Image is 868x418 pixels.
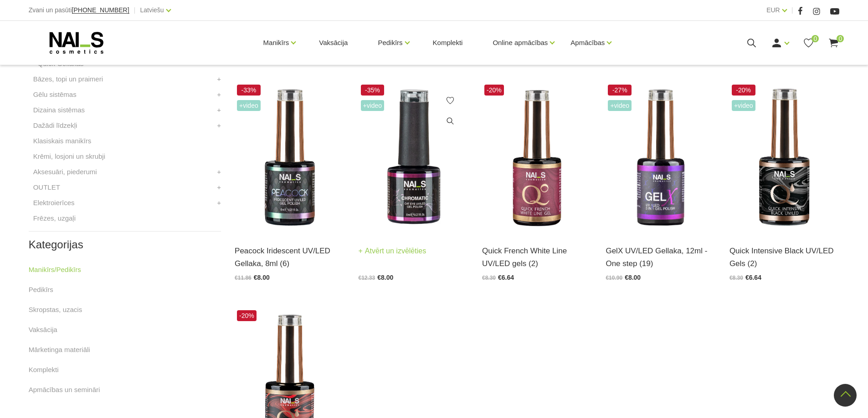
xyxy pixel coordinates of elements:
span: €8.00 [625,274,641,281]
img: Quick French White Line - īpaši izstrādāta pigmentēta baltā gellaka perfektam franču manikīram.* ... [482,82,592,233]
a: 0 [803,37,814,49]
a: Online apmācības [493,25,548,61]
a: Pedikīrs [29,284,53,295]
img: Quick Intensive Black - īpaši pigmentēta melnā gellaka. * Vienmērīgs pārklājums 1 kārtā bez svītr... [729,82,839,233]
span: -20% [484,85,504,96]
a: 0 [828,37,839,49]
a: Latviešu [140,5,164,15]
div: Zvani un pasūti [29,5,129,16]
a: + [217,166,221,177]
span: [PHONE_NUMBER] [72,6,129,14]
a: + [217,182,221,193]
span: +Video [361,100,385,111]
a: Pedikīrs [378,25,402,61]
span: 0 [837,35,844,42]
span: 0 [812,35,819,42]
a: Manikīrs [263,25,289,61]
span: €8.30 [729,275,743,281]
a: EUR [766,5,780,15]
a: Frēzes, uzgaļi [33,213,76,224]
h2: Kategorijas [29,239,221,251]
a: + [217,89,221,100]
span: €6.64 [498,274,514,281]
span: -20% [237,310,257,321]
span: +Video [732,100,755,111]
span: | [791,5,793,16]
a: Krēmi, losjoni un skrubji [33,151,105,162]
span: -33% [237,85,261,96]
img: Trīs vienā - bāze, tonis, tops (trausliem nagiem vēlams papildus lietot bāzi). Ilgnoturīga un int... [606,82,715,233]
a: Peacock Iridescent UV/LED Gellaka, 8ml (6) [235,245,344,269]
span: €12.33 [359,275,375,281]
span: | [134,5,136,16]
span: +Video [237,100,261,111]
a: Komplekti [29,364,59,375]
a: Apmācības un semināri [29,384,100,395]
a: Manikīrs/Pedikīrs [29,264,81,275]
img: Hameleona efekta gellakas pārklājums. Intensīvam rezultātam lietot uz melna pamattoņa, tādā veidā... [235,82,344,233]
a: Bāzes, topi un praimeri [33,74,103,85]
a: GelX UV/LED Gellaka, 12ml - One step (19) [606,245,715,269]
a: Dažādi līdzekļi [33,120,77,131]
a: Quick Intensive Black UV/LED Gels (2) [729,245,839,269]
a: Aksesuāri, piederumi [33,166,97,177]
a: Elektroierīces [33,197,75,208]
a: + [217,120,221,131]
a: Apmācības [570,25,605,61]
span: €8.00 [254,274,270,281]
a: Klasiskais manikīrs [33,136,92,146]
a: Vaksācija [29,324,57,335]
a: [PHONE_NUMBER] [72,7,129,14]
span: €11.86 [235,275,252,281]
span: €8.30 [482,275,496,281]
a: Mārketinga materiāli [29,344,90,355]
img: Chromatic magnētiskā dizaina gellaka ar smalkām, atstarojošām hroma daļiņām. Izteiksmīgs 4D efekt... [359,82,468,233]
a: Atvērt un izvēlēties [359,245,426,257]
span: €10.90 [606,275,622,281]
a: + [217,74,221,85]
span: -20% [732,85,755,96]
span: €8.00 [377,274,393,281]
span: -27% [608,85,632,96]
span: -35% [361,85,385,96]
a: Dizaina sistēmas [33,105,85,116]
span: +Video [608,100,632,111]
a: Gēlu sistēmas [33,89,77,100]
a: Komplekti [426,21,470,65]
a: Quick French White Line UV/LED gels (2) [482,245,592,269]
a: OUTLET [33,182,60,193]
a: + [217,105,221,116]
a: + [217,197,221,208]
a: Vaksācija [312,21,355,65]
span: €6.64 [745,274,761,281]
a: Skropstas, uzacis [29,304,82,315]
